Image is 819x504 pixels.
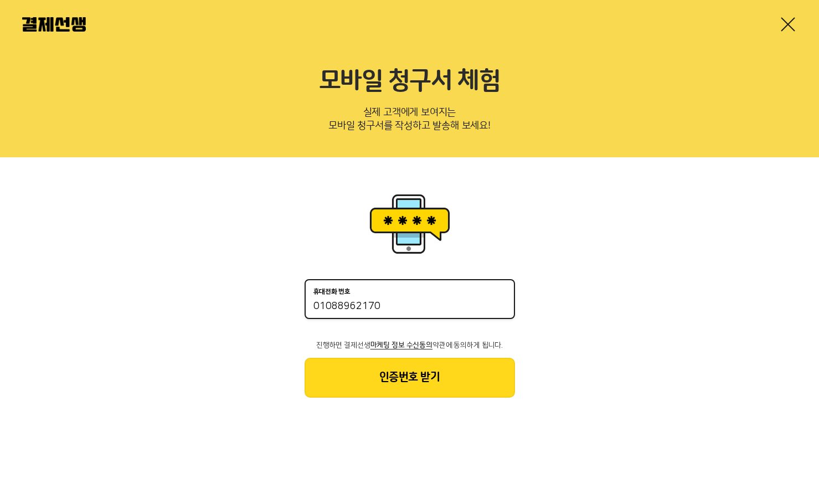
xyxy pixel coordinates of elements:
[313,288,351,296] p: 휴대전화 번호
[22,103,797,140] p: 실제 고객에게 보여지는 모바일 청구서를 작성하고 발송해 보세요!
[365,191,454,257] img: 휴대폰인증 이미지
[22,17,86,32] img: 결제선생
[22,66,797,96] h2: 모바일 청구서 체험
[305,341,515,349] p: 진행하면 결제선생 약관에 동의하게 됩니다.
[305,358,515,398] button: 인증번호 받기
[370,341,432,349] span: 마케팅 정보 수신동의
[313,300,506,313] input: 휴대전화 번호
